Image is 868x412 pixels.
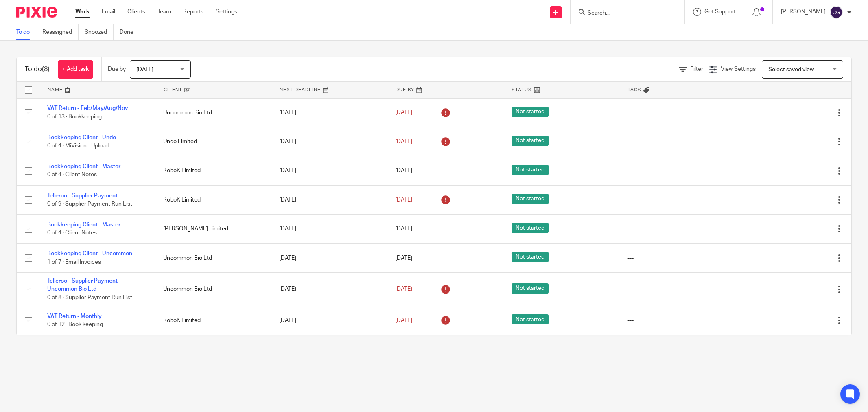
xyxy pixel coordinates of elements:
td: [DATE] [271,215,387,243]
a: Settings [216,8,237,16]
td: RoboK Limited [155,156,271,185]
a: Clients [127,8,145,16]
a: Email [102,8,115,16]
span: [DATE] [136,67,153,72]
span: [DATE] [395,197,412,203]
span: Filter [690,66,703,72]
span: Select saved view [768,67,814,72]
span: [DATE] [395,139,412,145]
td: Uncommon Bio Ltd [155,243,271,272]
a: Bookkeeping Client - Undo [47,135,116,140]
span: Not started [512,165,549,175]
span: 0 of 4 · Client Notes [47,230,97,236]
a: Telleroo - Supplier Payment - Uncommon Bio Ltd [47,278,121,292]
a: Reports [183,8,203,16]
a: + Add task [58,60,93,79]
a: Snoozed [85,24,114,40]
input: Search [587,10,660,17]
td: [PERSON_NAME] Limited [155,215,271,243]
div: --- [627,109,727,117]
span: Not started [512,136,549,146]
div: --- [627,196,727,204]
a: Bookkeeping Client - Uncommon [47,251,132,256]
span: 0 of 12 · Book keeping [47,322,103,328]
span: Not started [512,223,549,233]
td: [DATE] [271,98,387,127]
p: [PERSON_NAME] [781,8,826,16]
a: VAT Return - Feb/May/Aug/Nov [47,105,128,111]
div: --- [627,167,727,175]
span: Not started [512,252,549,262]
img: Pixie [16,7,57,18]
span: View Settings [721,66,756,72]
a: Bookkeeping Client - Master [47,222,120,228]
td: RoboK Limited [155,185,271,214]
span: 0 of 13 · Bookkeeping [47,114,102,120]
td: [DATE] [271,306,387,335]
h1: To do [25,65,50,74]
div: --- [627,285,727,293]
a: Team [157,8,171,16]
p: Due by [108,65,126,73]
span: [DATE] [395,286,412,292]
a: Work [75,8,90,16]
td: [DATE] [271,273,387,306]
span: Not started [512,283,549,294]
a: Telleroo - Supplier Payment [47,193,118,199]
span: [DATE] [395,110,412,116]
img: svg%3E [830,6,843,19]
span: Tags [627,88,641,92]
span: [DATE] [395,226,412,232]
span: 0 of 4 · MiVision - Upload [47,143,109,149]
a: VAT Return - Monthly [47,313,102,319]
span: 0 of 4 · Client Notes [47,172,97,178]
span: 0 of 8 · Supplier Payment Run List [47,295,132,300]
div: --- [627,254,727,262]
td: Undo Limited [155,127,271,156]
span: Not started [512,314,549,324]
div: --- [627,225,727,233]
span: [DATE] [395,318,412,323]
span: Get Support [704,9,736,15]
a: Reassigned [42,24,79,40]
td: Uncommon Bio Ltd [155,98,271,127]
a: Done [120,24,140,40]
span: (8) [42,66,50,72]
td: RoboK Limited [155,306,271,335]
td: [DATE] [271,156,387,185]
div: --- [627,138,727,146]
td: [DATE] [271,127,387,156]
span: [DATE] [395,255,412,261]
span: 1 of 7 · Email Invoices [47,259,101,265]
a: To do [16,24,36,40]
td: [DATE] [271,185,387,214]
span: [DATE] [395,168,412,173]
span: Not started [512,194,549,204]
span: Not started [512,107,549,117]
a: Bookkeeping Client - Master [47,164,120,169]
div: --- [627,316,727,324]
span: 0 of 9 · Supplier Payment Run List [47,201,132,207]
td: [DATE] [271,243,387,272]
td: Uncommon Bio Ltd [155,273,271,306]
